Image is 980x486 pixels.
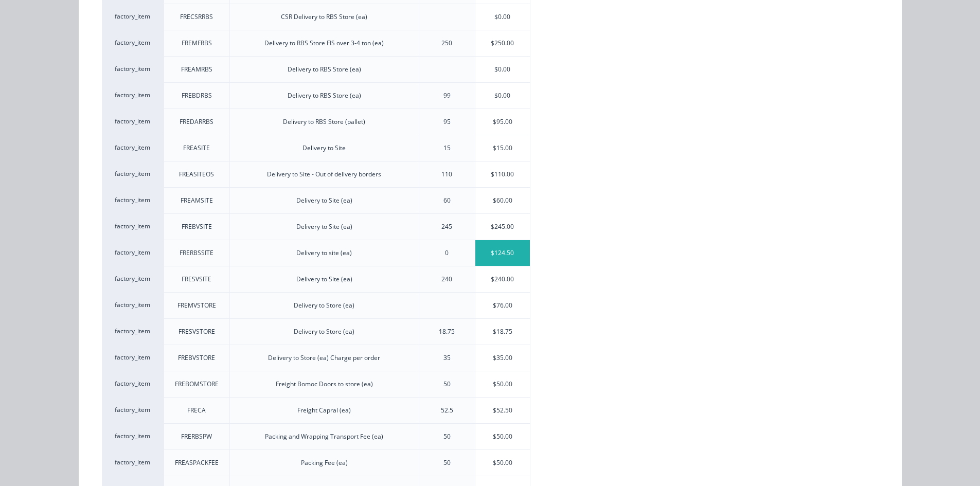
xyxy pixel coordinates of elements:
div: $15.00 [475,135,530,161]
div: 110 [441,170,452,179]
div: $240.00 [475,266,530,292]
div: FREMFRBS [182,39,212,48]
div: $0.00 [475,83,530,109]
div: 35 [443,353,451,363]
div: 95 [443,117,451,127]
div: FREDARRBS [180,117,213,127]
div: 50 [443,380,451,389]
div: $50.00 [475,424,530,449]
div: Delivery to RBS Store FIS over 3-4 ton (ea) [264,39,384,48]
div: FRERBSSITE [180,248,213,258]
div: 50 [443,432,451,441]
div: $50.00 [475,371,530,397]
div: factory_item [102,292,164,318]
div: 18.75 [439,327,455,336]
div: FRESVSITE [182,275,211,284]
div: 52.5 [441,406,453,415]
div: Delivery to Store (ea) [294,301,354,310]
div: factory_item [102,371,164,397]
div: factory_item [102,318,164,345]
div: 50 [443,458,451,467]
div: FREBOMSTORE [175,380,219,389]
div: $95.00 [475,109,530,135]
div: FREAMSITE [181,196,213,205]
div: 0 [445,248,449,258]
div: FRECA [187,406,206,415]
div: factory_item [102,240,164,266]
div: Freight Capral (ea) [297,406,351,415]
div: Delivery to site (ea) [296,248,352,258]
div: Delivery to Store (ea) Charge per order [268,353,380,363]
div: factory_item [102,345,164,371]
div: $18.75 [475,319,530,345]
div: $35.00 [475,345,530,371]
div: Packing Fee (ea) [301,458,348,467]
div: FREMVSTORE [177,301,216,310]
div: 60 [443,196,451,205]
div: factory_item [102,266,164,292]
div: $0.00 [475,4,530,30]
div: factory_item [102,30,164,56]
div: $124.50 [475,240,530,266]
div: FREAMRBS [181,65,212,74]
div: $52.50 [475,398,530,423]
div: FREBDRBS [182,91,212,100]
div: Delivery to RBS Store (ea) [288,65,361,74]
div: FREASITE [183,143,210,153]
div: factory_item [102,109,164,135]
div: Delivery to Site (ea) [296,196,352,205]
div: factory_item [102,397,164,423]
div: $50.00 [475,450,530,476]
div: factory_item [102,449,164,476]
div: FRESVSTORE [179,327,215,336]
div: $245.00 [475,214,530,240]
div: $250.00 [475,30,530,56]
div: factory_item [102,423,164,449]
div: 245 [441,222,452,231]
div: 99 [443,91,451,100]
div: $110.00 [475,161,530,187]
div: Delivery to RBS Store (ea) [288,91,361,100]
div: 250 [441,39,452,48]
div: Delivery to Site [302,143,346,153]
div: Freight Bomoc Doors to store (ea) [276,380,373,389]
div: FRERBSPW [181,432,212,441]
div: factory_item [102,135,164,161]
div: factory_item [102,161,164,187]
div: 15 [443,143,451,153]
div: FRECSRRBS [180,12,213,22]
div: CSR Delivery to RBS Store (ea) [281,12,367,22]
div: $76.00 [475,293,530,318]
div: factory_item [102,213,164,240]
div: factory_item [102,187,164,213]
div: $60.00 [475,188,530,213]
div: Delivery to RBS Store (pallet) [283,117,365,127]
div: FREASPACKFEE [175,458,219,467]
div: factory_item [102,4,164,30]
div: factory_item [102,56,164,82]
div: FREBVSITE [182,222,212,231]
div: FREBVSTORE [178,353,215,363]
div: FREASITEOS [179,170,214,179]
div: Delivery to Store (ea) [294,327,354,336]
div: Packing and Wrapping Transport Fee (ea) [265,432,383,441]
div: Delivery to Site (ea) [296,222,352,231]
div: factory_item [102,82,164,109]
div: 240 [441,275,452,284]
div: Delivery to Site (ea) [296,275,352,284]
div: Delivery to Site - Out of delivery borders [267,170,381,179]
div: $0.00 [475,57,530,82]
